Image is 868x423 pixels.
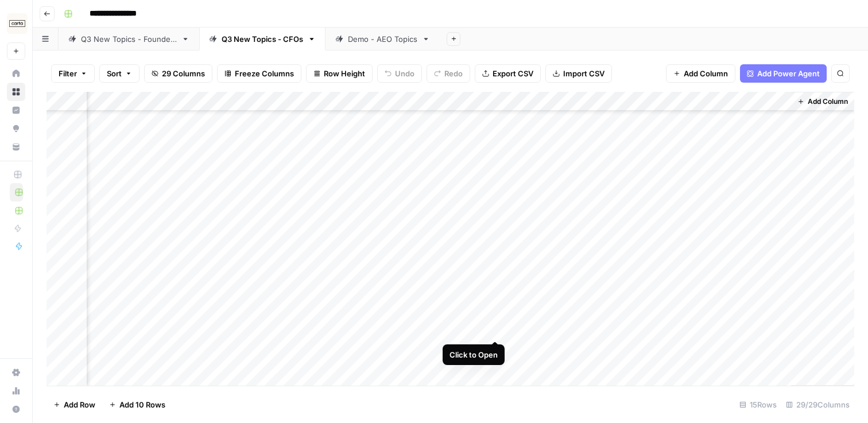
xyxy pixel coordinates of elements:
span: Row Height [324,68,365,79]
button: Add Power Agent [740,64,827,83]
button: Row Height [306,64,373,83]
button: Add 10 Rows [102,395,172,414]
a: Q3 New Topics - CFOs [199,28,325,51]
button: Add Column [666,64,735,83]
button: Freeze Columns [217,64,301,83]
button: Add Row [46,395,102,414]
button: Filter [51,64,95,83]
span: Freeze Columns [235,68,294,79]
button: Workspace: Carta [7,9,25,38]
a: Settings [7,363,25,382]
button: Help + Support [7,400,25,418]
a: Browse [7,83,25,101]
span: Add 10 Rows [119,399,165,410]
span: Export CSV [493,68,533,79]
button: Undo [377,64,422,83]
button: Redo [427,64,470,83]
a: Insights [7,101,25,119]
a: Demo - AEO Topics [325,28,440,51]
span: Add Power Agent [757,68,820,79]
span: Add Column [684,68,728,79]
span: 29 Columns [162,68,205,79]
div: Demo - AEO Topics [348,33,417,45]
a: Home [7,64,25,83]
span: Import CSV [563,68,604,79]
div: Q3 New Topics - CFOs [222,33,303,45]
span: Redo [444,68,463,79]
button: Add Column [793,94,852,109]
button: Import CSV [545,64,612,83]
span: Undo [395,68,414,79]
div: Q3 New Topics - Founders [81,33,177,45]
span: Sort [107,68,122,79]
button: Sort [99,64,139,83]
img: Carta Logo [7,13,28,34]
div: Click to Open [449,349,498,360]
a: Opportunities [7,119,25,138]
div: 15 Rows [735,395,781,414]
div: 29/29 Columns [781,395,854,414]
a: Usage [7,382,25,400]
span: Add Column [808,96,848,107]
button: 29 Columns [144,64,212,83]
a: Q3 New Topics - Founders [59,28,199,51]
span: Filter [59,68,77,79]
a: Your Data [7,138,25,156]
button: Export CSV [475,64,541,83]
span: Add Row [64,399,95,410]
